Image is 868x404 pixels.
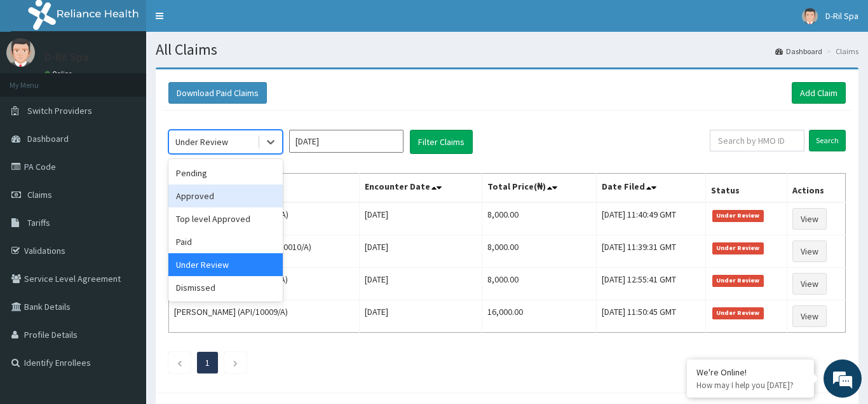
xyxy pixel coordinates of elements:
[775,46,822,57] a: Dashboard
[482,268,596,300] td: 8,000.00
[168,162,283,185] div: Pending
[360,235,482,268] td: [DATE]
[792,208,827,230] a: View
[24,64,51,95] img: d_794563401_company_1708531726252_794563401
[208,6,239,37] div: Minimize live chat window
[792,305,827,327] a: View
[27,133,69,144] span: Dashboard
[27,217,50,228] span: Tariffs
[168,185,283,207] div: Approved
[696,366,804,378] div: We're Online!
[712,242,764,254] span: Under Review
[482,202,596,235] td: 8,000.00
[205,357,210,368] a: Page 1 is your current page
[410,130,473,154] button: Filter Claims
[482,300,596,333] td: 16,000.00
[44,69,75,78] a: Online
[792,82,846,104] a: Add Claim
[706,174,787,203] th: Status
[66,71,214,88] div: Chat with us now
[233,357,238,368] a: Next page
[360,202,482,235] td: [DATE]
[289,130,403,153] input: Select Month and Year
[175,136,228,148] div: Under Review
[825,10,858,22] span: D-Ril Spa
[712,307,764,319] span: Under Review
[482,235,596,268] td: 8,000.00
[177,357,182,368] a: Previous page
[710,130,804,151] input: Search by HMO ID
[6,38,35,67] img: User Image
[596,235,706,268] td: [DATE] 11:39:31 GMT
[6,269,242,314] textarea: Type your message and hit 'Enter'
[44,52,88,63] p: D-Ril Spa
[712,210,764,221] span: Under Review
[168,82,267,104] button: Download Paid Claims
[824,46,858,57] li: Claims
[360,268,482,300] td: [DATE]
[787,174,846,203] th: Actions
[27,105,92,116] span: Switch Providers
[696,380,804,391] p: How may I help you today?
[712,275,764,286] span: Under Review
[360,174,482,203] th: Encounter Date
[809,130,846,151] input: Search
[27,189,52,200] span: Claims
[168,230,283,253] div: Paid
[168,207,283,230] div: Top level Approved
[74,121,175,249] span: We're online!
[596,202,706,235] td: [DATE] 11:40:49 GMT
[596,174,706,203] th: Date Filed
[596,268,706,300] td: [DATE] 12:55:41 GMT
[792,273,827,295] a: View
[596,300,706,333] td: [DATE] 11:50:45 GMT
[156,41,858,58] h1: All Claims
[168,276,283,299] div: Dismissed
[360,300,482,333] td: [DATE]
[168,253,283,276] div: Under Review
[482,174,596,203] th: Total Price(₦)
[802,8,818,24] img: User Image
[169,300,360,333] td: [PERSON_NAME] (API/10009/A)
[792,240,827,262] a: View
